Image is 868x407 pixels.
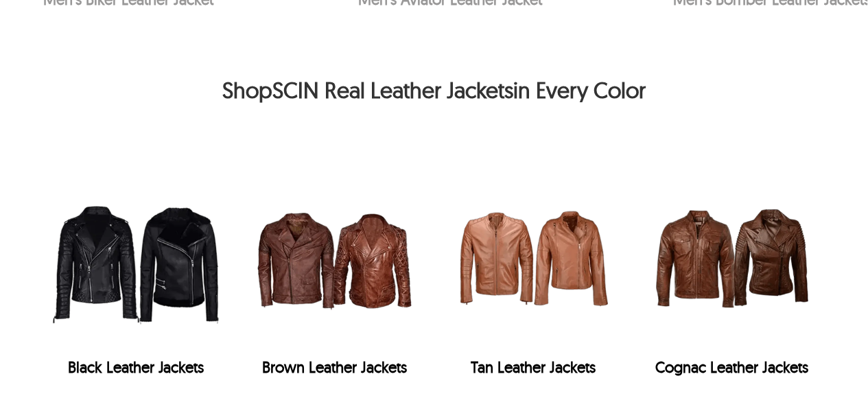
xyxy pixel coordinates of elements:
[43,358,228,377] div: Black Leather Jackets
[43,76,825,111] h2: Shop in Every Color
[640,165,825,384] a: Shop Cognac Leather JacketsCognac Leather Jackets
[242,358,427,377] div: Brown Leather Jackets
[441,358,626,377] div: Tan Leather Jackets
[242,165,427,384] div: Brown Leather Jackets
[272,76,513,104] a: SCIN Real Leather Jackets
[640,165,825,384] div: Cognac Leather Jackets
[43,165,228,384] a: Shop Black Leather Jackets Black Leather Jackets
[441,165,626,351] img: Shop Tan Leather Jackets
[242,165,427,351] img: Shop Brown Leather Jackets
[640,358,825,377] div: Cognac Leather Jackets
[43,165,228,384] div: Black Leather Jackets
[441,165,626,384] div: Tan Leather Jackets
[242,165,427,384] a: Shop Brown Leather JacketsBrown Leather Jackets
[43,165,228,351] img: Shop Black Leather Jackets
[441,165,626,384] a: Shop Tan Leather JacketsTan Leather Jackets
[640,165,825,351] img: Shop Cognac Leather Jackets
